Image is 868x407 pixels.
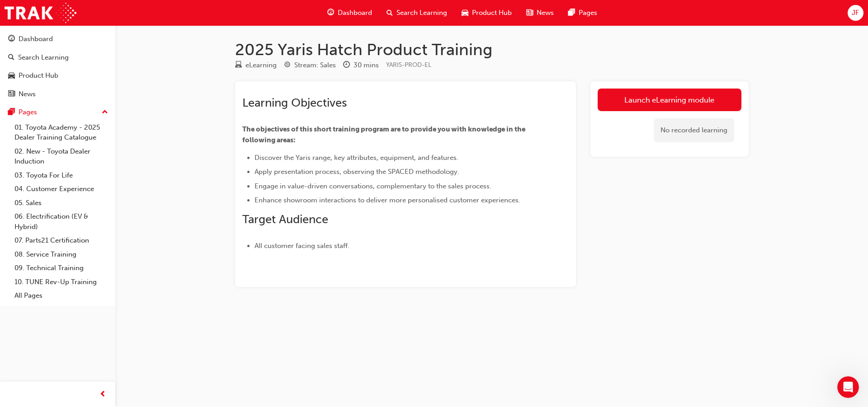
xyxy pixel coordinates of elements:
[8,108,15,117] span: pages-icon
[654,118,734,142] div: No recorded learning
[245,60,277,70] div: eLearning
[472,8,512,18] span: Product Hub
[561,4,604,22] a: pages-iconPages
[5,3,76,23] img: Trak
[11,261,112,275] a: 09. Technical Training
[11,145,112,168] a: 02. New - Toyota Dealer Induction
[8,54,14,62] span: search-icon
[294,60,336,70] div: Stream: Sales
[255,182,491,190] span: Engage in value-driven conversations, complementary to the sales process.
[454,4,519,22] a: car-iconProduct Hub
[8,72,15,80] span: car-icon
[387,7,393,19] span: search-icon
[8,35,15,43] span: guage-icon
[242,125,527,144] span: The objectives of this short training program are to provide you with knowledge in the following ...
[338,8,372,18] span: Dashboard
[11,196,112,210] a: 05. Sales
[255,168,459,176] span: Apply presentation process, observing the SPACED methodology.
[852,8,859,18] span: JF
[4,31,112,47] a: Dashboard
[320,4,379,22] a: guage-iconDashboard
[848,5,863,21] button: JF
[11,275,112,289] a: 10. TUNE Rev-Up Training
[284,61,291,70] span: target-icon
[242,96,347,110] span: Learning Objectives
[19,107,37,117] div: Pages
[284,60,336,71] div: Stream
[386,61,431,69] span: Learning resource code
[11,121,112,145] a: 01. Toyota Academy - 2025 Dealer Training Catalogue
[4,104,112,121] button: Pages
[8,90,15,98] span: news-icon
[4,29,112,104] button: DashboardSearch LearningProduct HubNews
[11,248,112,262] a: 08. Service Training
[102,107,108,118] span: up-icon
[327,7,334,19] span: guage-icon
[235,60,277,71] div: Type
[11,210,112,234] a: 06. Electrification (EV & Hybrid)
[526,7,533,19] span: news-icon
[11,182,112,196] a: 04. Customer Experience
[598,89,741,111] a: Launch eLearning module
[379,4,454,22] a: search-iconSearch Learning
[255,154,458,162] span: Discover the Yaris range, key attributes, equipment, and features.
[4,67,112,84] a: Product Hub
[4,86,112,103] a: News
[462,7,468,19] span: car-icon
[18,52,69,63] div: Search Learning
[343,60,379,71] div: Duration
[4,49,112,66] a: Search Learning
[568,7,575,19] span: pages-icon
[343,61,350,70] span: clock-icon
[235,61,242,70] span: learningResourceType_ELEARNING-icon
[99,389,106,400] span: prev-icon
[354,60,379,70] div: 30 mins
[255,242,349,250] span: All customer facing sales staff.
[11,168,112,182] a: 03. Toyota For Life
[255,196,520,204] span: Enhance showroom interactions to deliver more personalised customer experiences.
[519,4,561,22] a: news-iconNews
[242,212,328,226] span: Target Audience
[11,234,112,248] a: 07. Parts21 Certification
[537,8,554,18] span: News
[837,376,859,398] iframe: Intercom live chat
[396,8,447,18] span: Search Learning
[19,70,58,81] div: Product Hub
[19,89,36,99] div: News
[11,289,112,303] a: All Pages
[19,34,53,44] div: Dashboard
[235,40,749,60] h1: 2025 Yaris Hatch Product Training
[579,8,597,18] span: Pages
